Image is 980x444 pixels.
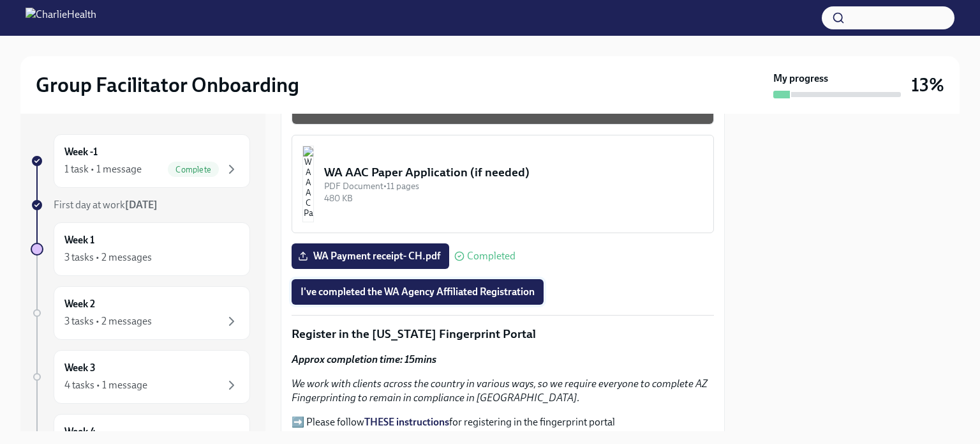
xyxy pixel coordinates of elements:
[773,72,828,86] strong: My progress
[31,134,250,188] a: Week -11 task • 1 messageComplete
[64,378,147,392] div: 4 tasks • 1 message
[292,415,714,429] p: ➡️ Please follow for registering in the fingerprint portal
[26,8,96,28] img: CharlieHealth
[324,192,703,204] div: 480 KB
[31,350,250,404] a: Week 34 tasks • 1 message
[31,198,250,212] a: First day at work[DATE]
[54,199,158,211] span: First day at work
[301,286,535,298] span: I've completed the WA Agency Affiliated Registration
[292,326,714,342] p: Register in the [US_STATE] Fingerprint Portal
[64,297,95,311] h6: Week 2
[36,72,299,98] h2: Group Facilitator Onboarding
[64,361,96,375] h6: Week 3
[64,250,152,264] div: 3 tasks • 2 messages
[911,73,944,96] h3: 13%
[324,164,703,181] div: WA AAC Paper Application (if needed)
[168,165,219,174] span: Complete
[302,146,314,222] img: WA AAC Paper Application (if needed)
[125,199,158,211] strong: [DATE]
[292,243,449,269] label: WA Payment receipt- CH.pdf
[292,353,436,365] strong: Approx completion time: 15mins
[31,286,250,340] a: Week 23 tasks • 2 messages
[364,416,449,428] a: THESE instructions
[292,135,714,233] button: WA AAC Paper Application (if needed)PDF Document•11 pages480 KB
[64,314,152,328] div: 3 tasks • 2 messages
[301,250,440,263] span: WA Payment receipt- CH.pdf
[292,279,544,305] button: I've completed the WA Agency Affiliated Registration
[64,162,142,176] div: 1 task • 1 message
[64,145,98,159] h6: Week -1
[64,233,94,247] h6: Week 1
[292,378,708,404] em: We work with clients across the country in various ways, so we require everyone to complete AZ Fi...
[31,222,250,276] a: Week 13 tasks • 2 messages
[467,251,516,261] span: Completed
[64,425,96,439] h6: Week 4
[324,180,703,192] div: PDF Document • 11 pages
